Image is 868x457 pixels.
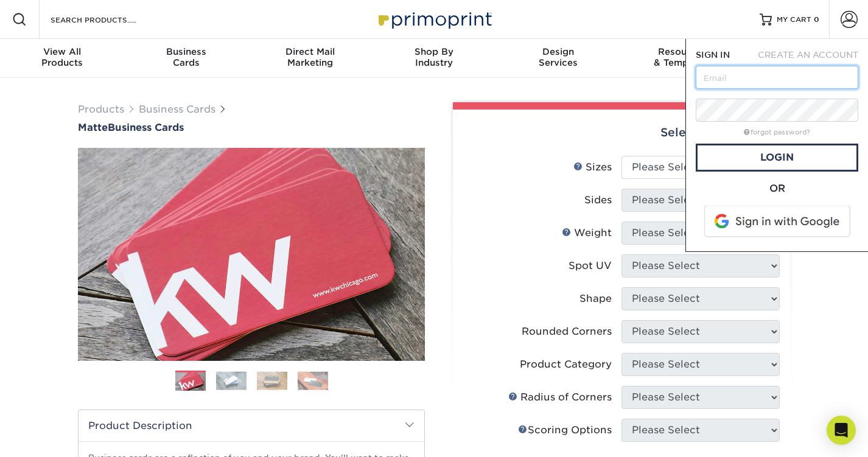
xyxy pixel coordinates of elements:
[257,371,287,390] img: Business Cards 03
[744,128,810,136] a: forgot password?
[373,6,495,32] img: Primoprint
[584,193,612,208] div: Sides
[372,39,496,78] a: Shop ByIndustry
[49,12,168,27] input: SEARCH PRODUCTS.....
[827,416,856,445] div: Open Intercom Messenger
[777,15,811,25] span: MY CART
[463,110,780,156] div: Select your options:
[496,46,620,57] span: Design
[520,357,612,372] div: Product Category
[124,46,248,57] span: Business
[372,46,496,57] span: Shop By
[696,144,858,172] a: Login
[78,122,425,133] h1: Business Cards
[248,39,372,78] a: Direct MailMarketing
[814,15,819,24] span: 0
[78,122,108,133] span: Matte
[696,181,858,196] div: OR
[696,50,730,60] span: SIGN IN
[573,160,612,175] div: Sizes
[78,122,425,133] a: MatteBusiness Cards
[522,324,612,339] div: Rounded Corners
[79,410,424,441] h2: Product Description
[372,46,496,68] div: Industry
[139,103,215,115] a: Business Cards
[78,81,425,428] img: Matte 01
[696,66,858,89] input: Email
[579,291,612,306] div: Shape
[78,103,124,115] a: Products
[518,423,612,438] div: Scoring Options
[175,366,206,397] img: Business Cards 01
[124,39,248,78] a: BusinessCards
[569,259,612,273] div: Spot UV
[496,39,620,78] a: DesignServices
[496,46,620,68] div: Services
[248,46,372,68] div: Marketing
[562,226,612,240] div: Weight
[620,39,744,78] a: Resources& Templates
[758,50,858,60] span: CREATE AN ACCOUNT
[508,390,612,405] div: Radius of Corners
[298,371,328,390] img: Business Cards 04
[620,46,744,68] div: & Templates
[248,46,372,57] span: Direct Mail
[124,46,248,68] div: Cards
[620,46,744,57] span: Resources
[216,371,247,390] img: Business Cards 02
